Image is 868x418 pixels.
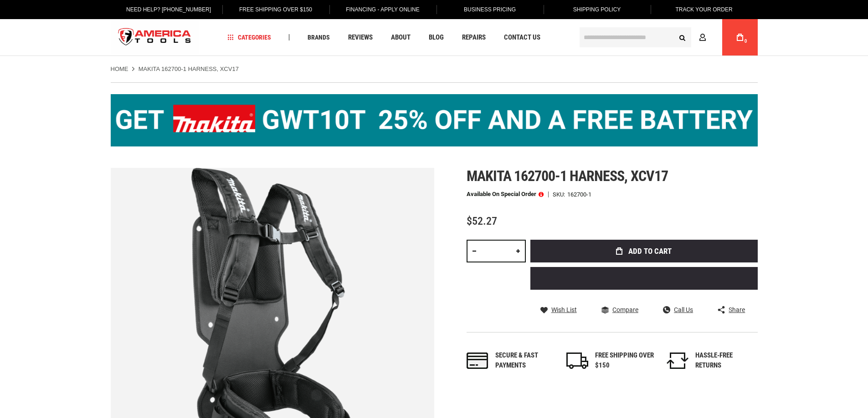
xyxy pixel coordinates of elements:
strong: SKU [553,191,567,197]
div: HASSLE-FREE RETURNS [695,351,755,370]
button: Add to Cart [530,240,758,262]
span: Contact Us [504,34,540,41]
span: Repairs [462,34,486,41]
a: About [387,31,415,44]
a: Brands [303,31,334,44]
a: Home [111,65,128,73]
img: returns [667,353,688,369]
span: Reviews [348,34,373,41]
span: Shipping Policy [573,6,621,13]
button: Search [674,29,691,46]
a: store logo [111,20,199,55]
span: Compare [612,307,638,313]
div: 162700-1 [567,191,591,197]
p: Available on Special Order [467,191,544,197]
span: Categories [227,34,271,40]
img: shipping [566,353,588,369]
img: BOGO: Buy the Makita® XGT IMpact Wrench (GWT10T), get the BL4040 4ah Battery FREE! [111,94,758,146]
a: Call Us [663,306,693,314]
img: payments [467,353,488,369]
a: Compare [601,306,638,314]
span: Brands [308,34,330,40]
a: Wish List [540,306,577,314]
span: Makita 162700-1 harness, xcv17 [467,167,668,185]
span: $52.27 [467,215,497,227]
span: Wish List [551,307,577,313]
strong: MAKITA 162700-1 HARNESS, XCV17 [139,65,239,72]
a: Categories [223,31,275,44]
a: 0 [731,19,749,55]
span: Blog [429,34,444,41]
span: Add to Cart [628,247,672,255]
span: About [391,34,411,41]
a: Blog [425,31,448,44]
a: Repairs [458,31,490,44]
span: Share [729,307,745,313]
a: Reviews [344,31,377,44]
div: FREE SHIPPING OVER $150 [595,351,654,370]
div: Secure & fast payments [495,351,555,370]
span: Call Us [674,307,693,313]
img: America Tools [111,20,199,55]
span: 0 [745,39,747,44]
a: Contact Us [500,31,544,44]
